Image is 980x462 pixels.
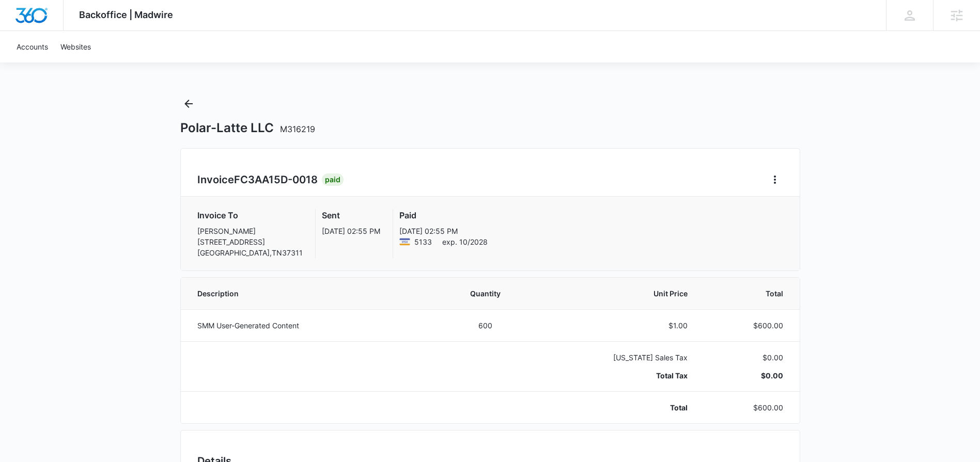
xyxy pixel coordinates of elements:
[439,309,533,341] td: 600
[712,288,783,299] span: Total
[180,95,197,112] button: Back
[442,236,488,247] span: exp. 10/2028
[712,352,783,363] p: $0.00
[452,288,520,299] span: Quantity
[197,172,322,187] h2: Invoice
[712,320,783,331] p: $600.00
[712,370,783,381] p: $0.00
[322,209,380,221] h3: Sent
[322,226,380,236] p: [DATE] 02:55 PM
[399,226,488,236] p: [DATE] 02:55 PM
[545,402,687,413] p: Total
[414,236,432,247] span: Visa ending with
[197,320,427,331] p: SMM User-Generated Content
[280,124,315,134] span: M316219
[545,370,687,381] p: Total Tax
[10,31,54,62] a: Accounts
[180,120,315,136] h1: Polar-Latte LLC
[767,171,783,188] button: Home
[197,209,303,221] h3: Invoice To
[54,31,97,62] a: Websites
[197,288,427,299] span: Description
[234,173,318,186] span: FC3AA15D-0018
[197,226,303,258] p: [PERSON_NAME] [STREET_ADDRESS] [GEOGRAPHIC_DATA] , TN 37311
[712,402,783,413] p: $600.00
[322,173,344,186] div: Paid
[545,352,687,363] p: [US_STATE] Sales Tax
[545,288,687,299] span: Unit Price
[545,320,687,331] p: $1.00
[79,9,173,20] span: Backoffice | Madwire
[399,209,488,221] h3: Paid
